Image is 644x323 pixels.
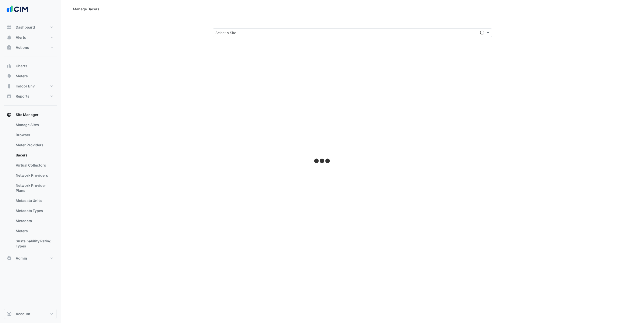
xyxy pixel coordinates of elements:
div: Manage Bacers [73,6,99,12]
span: Meters [16,74,28,79]
button: Site Manager [4,110,57,120]
button: Charts [4,61,57,71]
a: Meters [12,226,57,236]
span: Actions [16,45,29,50]
app-icon: Actions [7,45,12,50]
span: Alerts [16,35,26,40]
button: Admin [4,253,57,263]
app-icon: Admin [7,256,12,261]
a: Metadata Units [12,196,57,206]
span: Reports [16,94,29,99]
app-icon: Meters [7,74,12,79]
app-icon: Reports [7,94,12,99]
button: Account [4,309,57,319]
a: Sustainability Rating Types [12,236,57,251]
button: Indoor Env [4,81,57,91]
button: Alerts [4,32,57,42]
a: Bacers [12,150,57,160]
span: Dashboard [16,25,35,30]
button: Dashboard [4,22,57,32]
app-icon: Indoor Env [7,84,12,89]
button: Reports [4,91,57,101]
a: Network Providers [12,170,57,180]
button: Actions [4,42,57,53]
a: Manage Sites [12,120,57,130]
app-icon: Alerts [7,35,12,40]
a: Metadata Types [12,206,57,216]
div: Site Manager [4,120,57,253]
span: Charts [16,63,27,68]
span: Indoor Env [16,84,35,89]
span: Site Manager [16,112,38,117]
span: Admin [16,256,27,261]
a: Virtual Collectors [12,160,57,170]
a: Network Provider Plans [12,180,57,196]
app-icon: Dashboard [7,25,12,30]
a: Browser [12,130,57,140]
a: Meter Providers [12,140,57,150]
app-icon: Site Manager [7,112,12,117]
app-icon: Charts [7,63,12,68]
button: Meters [4,71,57,81]
span: Account [16,311,30,316]
img: Company Logo [6,4,29,14]
a: Metadata [12,216,57,226]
